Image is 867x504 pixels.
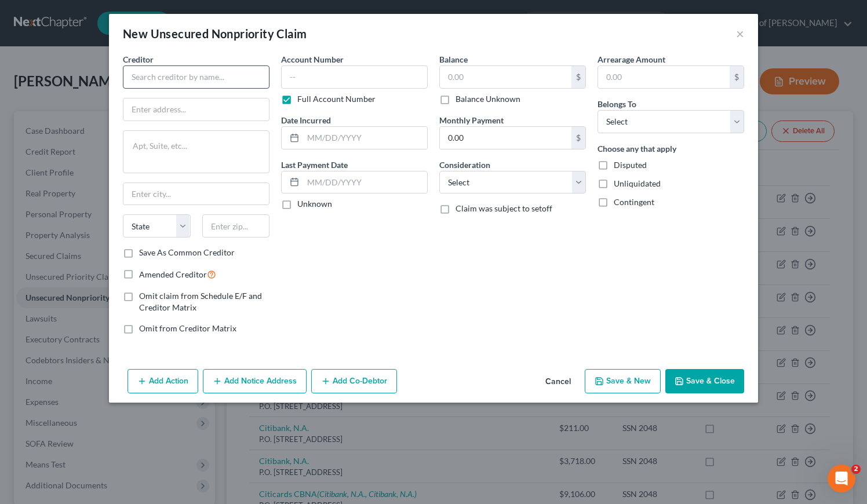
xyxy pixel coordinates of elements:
input: MM/DD/YYYY [303,127,427,149]
span: Amended Creditor [139,269,207,279]
button: Add Co-Debtor [311,369,397,393]
label: Balance [439,53,468,65]
input: 0.00 [598,66,730,88]
button: Cancel [536,370,580,393]
button: × [736,27,744,41]
button: Add Action [128,369,198,393]
iframe: Intercom live chat [828,465,855,492]
span: Contingent [614,197,654,207]
span: Belongs To [598,99,636,109]
div: New Unsecured Nonpriority Claim [123,25,307,42]
label: Balance Unknown [456,93,520,105]
span: Creditor [123,54,154,64]
div: $ [571,127,585,149]
button: Add Notice Address [203,369,307,393]
label: Unknown [297,198,332,210]
label: Arrearage Amount [598,53,665,65]
label: Save As Common Creditor [139,247,235,258]
label: Choose any that apply [598,143,676,155]
label: Date Incurred [281,114,331,126]
input: Search creditor by name... [123,65,269,89]
input: Enter zip... [202,214,270,238]
span: Claim was subject to setoff [456,203,552,213]
input: MM/DD/YYYY [303,171,427,193]
span: 2 [851,465,861,474]
input: -- [281,65,428,89]
span: Omit claim from Schedule E/F and Creditor Matrix [139,291,262,312]
label: Account Number [281,53,344,65]
label: Last Payment Date [281,159,348,171]
input: Enter city... [123,183,269,205]
span: Omit from Creditor Matrix [139,323,236,333]
button: Save & New [585,369,661,393]
button: Save & Close [665,369,744,393]
span: Unliquidated [614,178,661,188]
label: Consideration [439,159,490,171]
label: Monthly Payment [439,114,504,126]
span: Disputed [614,160,647,170]
label: Full Account Number [297,93,376,105]
input: Enter address... [123,98,269,120]
div: $ [571,66,585,88]
input: 0.00 [440,66,571,88]
input: 0.00 [440,127,571,149]
div: $ [730,66,744,88]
